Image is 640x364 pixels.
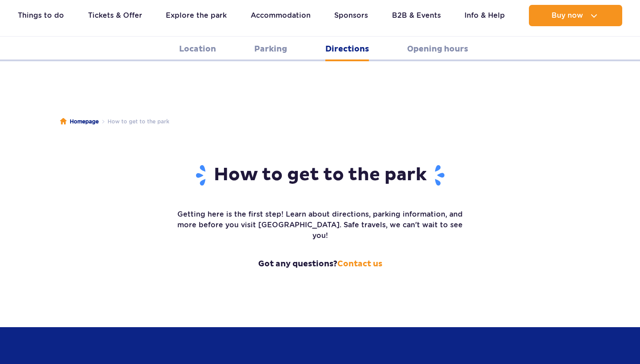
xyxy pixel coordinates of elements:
[176,164,464,187] h1: How to get to the park
[464,5,505,26] a: Info & Help
[176,209,464,241] p: Getting here is the first step! Learn about directions, parking information, and more before you ...
[251,5,311,26] a: Accommodation
[529,5,622,26] button: Buy now
[179,37,216,61] a: Location
[337,259,382,269] a: Contact us
[88,5,142,26] a: Tickets & Offer
[552,12,583,20] span: Buy now
[60,117,99,126] a: Homepage
[18,5,64,26] a: Things to do
[407,37,468,61] a: Opening hours
[176,259,464,269] strong: Got any questions?
[166,5,227,26] a: Explore the park
[99,117,169,126] li: How to get to the park
[254,37,287,61] a: Parking
[325,37,369,61] a: Directions
[334,5,368,26] a: Sponsors
[392,5,441,26] a: B2B & Events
